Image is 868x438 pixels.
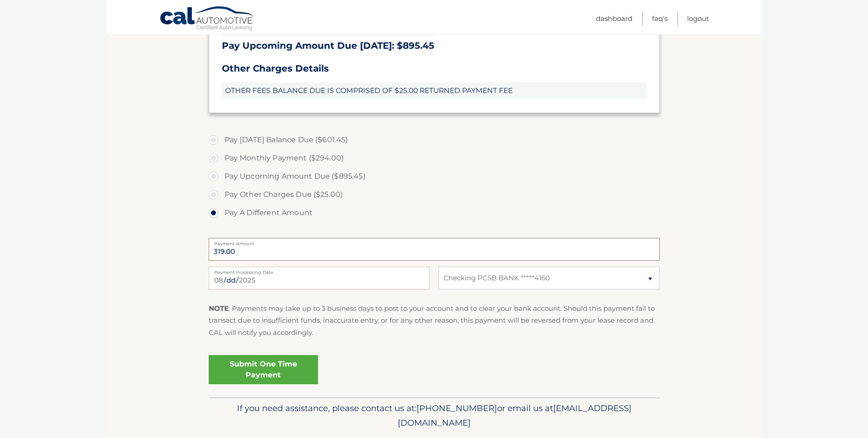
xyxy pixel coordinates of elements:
p: : Payments may take up to 3 business days to post to your account and to clear your bank account.... [209,303,660,339]
p: If you need assistance, please contact us at: or email us at [215,401,654,430]
label: Pay Monthly Payment ($294.00) [209,149,660,167]
input: Payment Date [209,267,430,289]
label: Payment Amount [209,238,660,245]
span: OTHER FEES BALANCE DUE IS COMPRISED OF $25.00 RETURNED PAYMENT FEE [222,82,647,98]
h3: Other Charges Details [222,63,647,74]
label: Pay A Different Amount [209,204,660,222]
a: Dashboard [596,11,632,26]
h3: Pay Upcoming Amount Due [DATE]: $895.45 [222,40,647,52]
strong: NOTE [209,304,229,313]
label: Payment Processing Date [209,267,430,274]
a: Logout [687,11,709,26]
label: Pay Upcoming Amount Due ($895.45) [209,167,660,186]
a: Cal Automotive [159,6,255,32]
label: Pay Other Charges Due ($25.00) [209,186,660,204]
label: Pay [DATE] Balance Due ($601.45) [209,131,660,149]
a: Submit One Time Payment [209,355,318,384]
a: FAQ's [652,11,668,26]
input: Payment Amount [209,238,660,261]
span: [PHONE_NUMBER] [416,403,497,413]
